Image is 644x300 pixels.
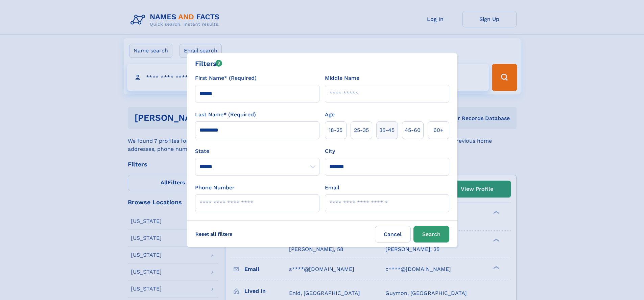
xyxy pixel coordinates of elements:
[195,147,319,155] label: State
[405,126,421,134] span: 45‑60
[195,111,256,119] label: Last Name* (Required)
[433,126,444,134] span: 60+
[325,74,359,82] label: Middle Name
[195,74,257,82] label: First Name* (Required)
[195,184,235,192] label: Phone Number
[325,184,339,192] label: Email
[379,126,395,134] span: 35‑45
[191,226,237,242] label: Reset all filters
[413,226,449,243] button: Search
[375,226,411,243] label: Cancel
[325,147,335,155] label: City
[195,59,222,69] div: Filters
[329,126,342,134] span: 18‑25
[325,111,335,119] label: Age
[354,126,369,134] span: 25‑35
